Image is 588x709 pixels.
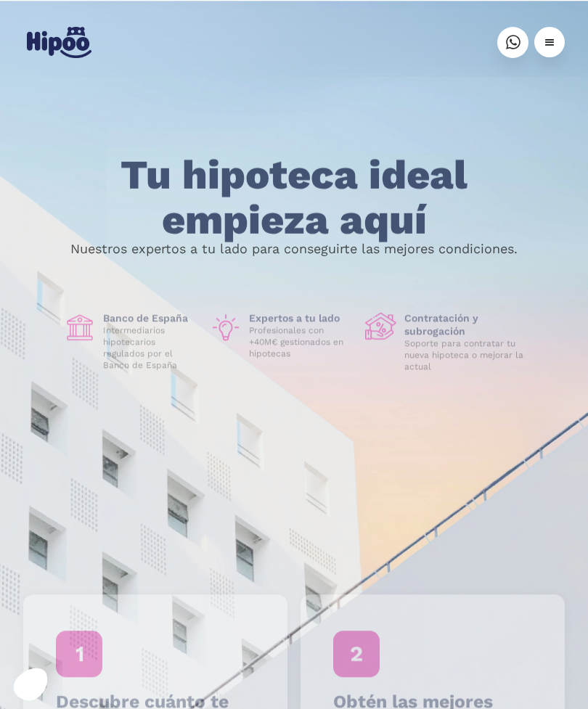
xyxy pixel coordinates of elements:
[60,153,528,242] h1: Tu hipoteca ideal empieza aquí
[404,337,525,372] p: Soporte para contratar tu nueva hipoteca o mejorar la actual
[23,21,94,64] a: home
[103,324,198,371] p: Intermediarios hipotecarios regulados por el Banco de España
[404,311,525,337] h1: Contratación y subrogación
[70,243,518,255] p: Nuestros expertos a tu lado para conseguirte las mejores condiciones.
[249,324,354,359] p: Profesionales con +40M€ gestionados en hipotecas
[534,27,565,57] div: menu
[249,311,354,324] h1: Expertos a tu lado
[103,311,198,324] h1: Banco de España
